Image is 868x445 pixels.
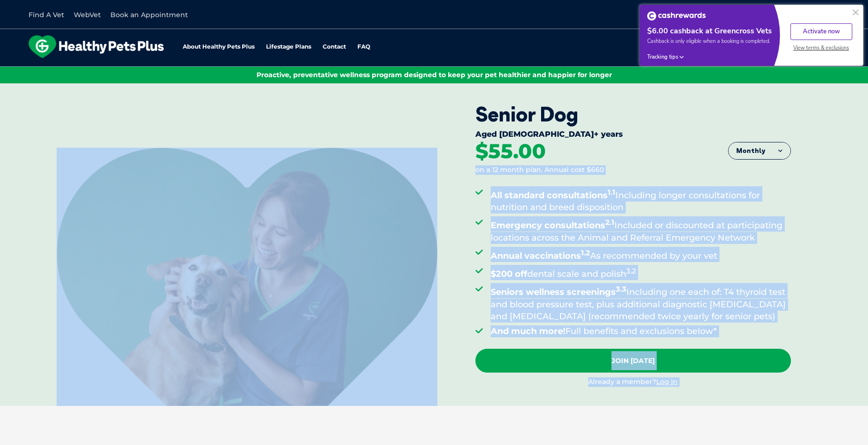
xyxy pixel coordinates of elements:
[74,10,101,19] a: WebVet
[256,71,612,79] span: Proactive, preventative wellness program designed to keep your pet healthier and happier for longer
[491,325,791,337] li: Full benefits and exclusions below*
[491,190,615,201] strong: All standard consultations
[475,377,791,387] div: Already a member?
[491,326,565,336] strong: And much more!
[29,10,64,19] a: Find A Vet
[491,265,791,280] li: dental scale and polish
[491,247,791,262] li: As recommended by your vet
[475,130,791,141] div: Aged [DEMOGRAPHIC_DATA]+ years
[491,283,791,323] li: Including one each of: T4 thyroid test and blood pressure test, plus additional diagnostic [MEDIC...
[616,284,626,293] sup: 3.3
[608,188,615,197] sup: 1.1
[491,220,614,231] strong: Emergency consultations
[475,349,791,373] a: Join [DATE]
[323,44,346,50] a: Contact
[110,10,188,19] a: Book an Appointment
[475,141,546,162] div: $55.00
[29,35,164,58] img: hpp-logo
[491,216,791,243] li: Included or discounted at participating locations across the Animal and Referral Emergency Network
[790,23,852,40] button: Activate now
[656,377,678,386] a: Log in
[647,38,772,45] span: Cashback is only eligible when a booking is completed.
[491,287,626,297] strong: Seniors wellness screenings
[475,165,604,175] div: on a 12 month plan. Annual cost $660
[491,251,590,261] strong: Annual vaccinations
[605,218,614,227] sup: 2.1
[647,53,678,61] span: Tracking tips
[647,11,706,20] img: Cashrewards white logo
[357,44,370,50] a: FAQ
[183,44,255,50] a: About Healthy Pets Plus
[475,102,791,126] div: Senior Dog
[647,26,772,36] div: $6.00 cashback at Greencross Vets
[626,266,636,275] sup: 3.2
[793,44,849,51] span: View terms & exclusions
[581,248,590,257] sup: 1.2
[266,44,311,50] a: Lifestage Plans
[491,269,527,279] strong: $200 off
[57,148,437,406] img: <br /> <b>Warning</b>: Undefined variable $title in <b>/var/www/html/current/codepool/wp-content/...
[729,142,790,160] button: Monthly
[491,186,791,213] li: Including longer consultations for nutrition and breed disposition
